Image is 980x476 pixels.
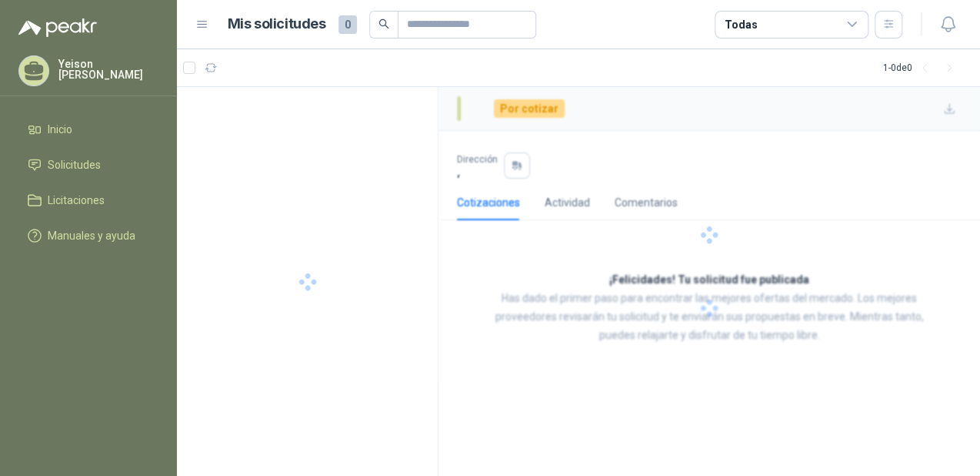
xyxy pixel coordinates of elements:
div: 1 - 0 de 0 [883,55,962,80]
a: Solicitudes [18,150,158,179]
a: Inicio [18,115,158,144]
img: Logo peakr [18,18,97,37]
span: Manuales y ayuda [48,227,135,244]
span: Licitaciones [48,192,105,209]
p: Yeison [PERSON_NAME] [58,59,158,80]
h1: Mis solicitudes [228,13,326,35]
span: 0 [338,15,357,34]
a: Manuales y ayuda [18,221,158,250]
div: Todas [725,16,757,33]
span: Inicio [48,121,72,138]
span: search [378,18,389,29]
span: Solicitudes [48,156,101,173]
a: Licitaciones [18,186,158,215]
